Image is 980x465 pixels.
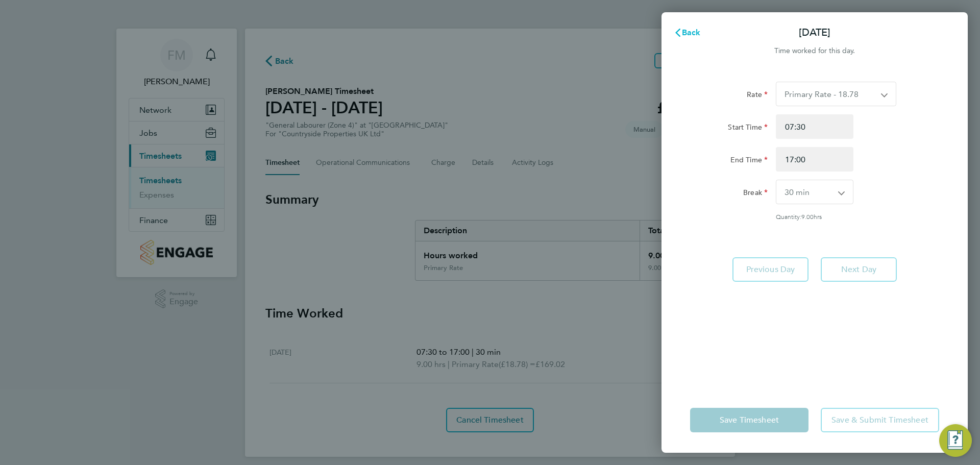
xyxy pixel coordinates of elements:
div: Quantity: hrs [776,212,896,221]
span: 9.00 [801,212,814,221]
button: Back [664,22,711,43]
input: E.g. 08:00 [776,114,853,139]
p: [DATE] [799,26,830,40]
div: Time worked for this day. [661,45,968,57]
label: Break [743,188,768,200]
label: End Time [730,155,768,167]
span: Back [682,28,701,37]
label: Rate [747,90,768,102]
input: E.g. 18:00 [776,147,853,172]
button: Engage Resource Center [939,424,972,457]
label: Start Time [728,123,768,135]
